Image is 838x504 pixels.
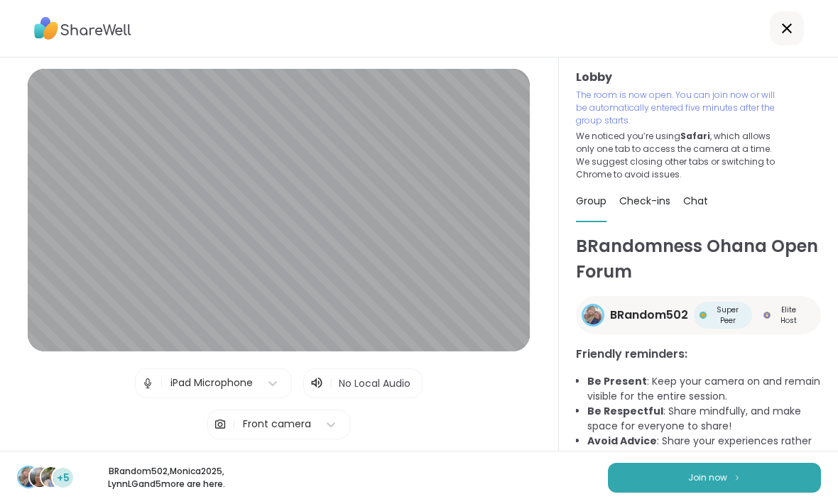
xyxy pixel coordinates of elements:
img: ShareWell Logomark [733,473,741,481]
span: | [232,410,236,439]
b: Avoid Advice [587,434,657,448]
span: Elite Host [773,305,804,326]
img: BRandom502 [584,306,602,324]
h3: Lobby [576,69,821,86]
li: : Share mindfully, and make space for everyone to share! [587,404,821,434]
b: Be Present [587,374,647,388]
img: Super Peer [700,312,707,319]
img: Monica2025 [30,467,50,487]
span: | [160,369,163,398]
img: LynnLG [41,467,61,487]
img: Microphone [141,369,154,398]
div: Front camera [243,417,311,432]
span: BRandom502 [610,307,688,324]
li: : Share your experiences rather than advice, as peers are not mental health professionals. [587,434,821,478]
div: iPad Microphone [170,376,253,390]
span: Group [576,194,606,208]
h1: BRandomness Ohana Open Forum [576,234,821,285]
p: The room is now open. You can join now or will be automatically entered five minutes after the gr... [576,89,780,127]
img: Elite Host [763,312,771,319]
span: Check-ins [619,194,670,208]
a: BRandom502BRandom502Super PeerSuper PeerElite HostElite Host [576,296,821,334]
span: No Local Audio [339,376,410,390]
h3: Friendly reminders: [576,346,821,363]
span: +5 [57,471,70,486]
span: Chat [683,194,708,208]
li: : Keep your camera on and remain visible for the entire session. [587,374,821,404]
p: We noticed you’re using , which allows only one tab to access the camera at a time. We suggest cl... [576,130,780,181]
img: Camera [214,410,227,439]
img: ShareWell Logo [34,12,131,45]
b: Safari [680,130,710,142]
button: Join now [608,463,821,493]
p: BRandom502 , Monica2025 , LynnLG and 5 more are here. [87,465,246,491]
span: Super Peer [709,305,746,326]
span: Join now [688,471,727,484]
span: | [330,375,333,392]
img: BRandom502 [18,467,38,487]
b: Be Respectful [587,404,663,418]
